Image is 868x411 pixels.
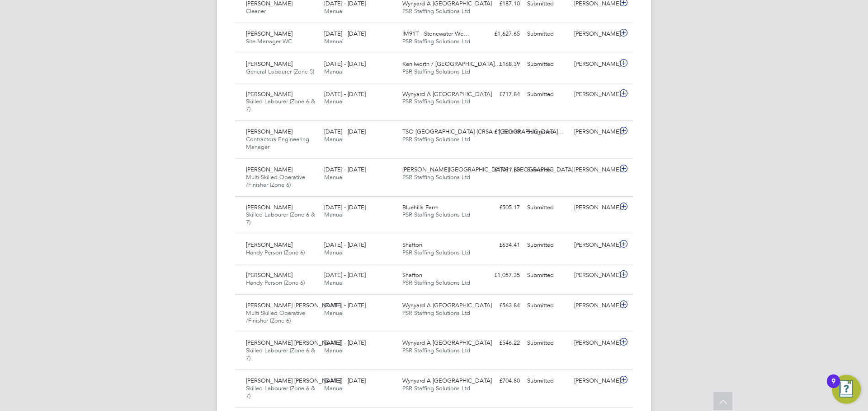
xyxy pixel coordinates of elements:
[246,60,292,68] span: [PERSON_NAME]
[524,27,571,42] div: Submitted
[476,336,524,351] div: £546.22
[476,162,524,177] div: £1,091.60
[571,57,618,72] div: [PERSON_NAME]
[571,87,618,102] div: [PERSON_NAME]
[246,377,341,384] span: [PERSON_NAME] [PERSON_NAME]
[324,128,366,135] span: [DATE] - [DATE]
[324,271,366,279] span: [DATE] - [DATE]
[476,298,524,313] div: £563.84
[246,68,314,75] span: General Labourer (Zone 5)
[324,377,366,384] span: [DATE] - [DATE]
[524,238,571,253] div: Submitted
[246,128,292,135] span: [PERSON_NAME]
[402,377,492,384] span: Wynyard A [GEOGRAPHIC_DATA]
[324,309,344,317] span: Manual
[246,203,292,211] span: [PERSON_NAME]
[246,30,292,37] span: [PERSON_NAME]
[524,87,571,102] div: Submitted
[571,374,618,388] div: [PERSON_NAME]
[324,68,344,75] span: Manual
[524,162,571,177] div: Submitted
[246,97,315,113] span: Skilled Labourer (Zone 6 & 7)
[524,125,571,139] div: Submitted
[246,249,305,256] span: Handy Person (Zone 6)
[324,173,344,181] span: Manual
[402,346,470,354] span: PSR Staffing Solutions Ltd
[402,384,470,392] span: PSR Staffing Solutions Ltd
[324,241,366,249] span: [DATE] - [DATE]
[402,166,573,173] span: [PERSON_NAME][GEOGRAPHIC_DATA] / [GEOGRAPHIC_DATA]
[246,301,341,309] span: [PERSON_NAME] [PERSON_NAME]
[524,57,571,72] div: Submitted
[324,279,344,286] span: Manual
[324,339,366,346] span: [DATE] - [DATE]
[402,339,492,346] span: Wynyard A [GEOGRAPHIC_DATA]
[402,203,439,211] span: Bluehills Farm
[246,90,292,98] span: [PERSON_NAME]
[832,375,861,404] button: Open Resource Center, 9 new notifications
[476,57,524,72] div: £168.39
[324,135,344,143] span: Manual
[402,90,492,98] span: Wynyard A [GEOGRAPHIC_DATA]
[571,125,618,139] div: [PERSON_NAME]
[402,173,470,181] span: PSR Staffing Solutions Ltd
[524,200,571,215] div: Submitted
[402,271,422,279] span: Shafton
[402,211,470,218] span: PSR Staffing Solutions Ltd
[402,37,470,45] span: PSR Staffing Solutions Ltd
[402,309,470,317] span: PSR Staffing Solutions Ltd
[324,249,344,256] span: Manual
[402,279,470,286] span: PSR Staffing Solutions Ltd
[324,301,366,309] span: [DATE] - [DATE]
[324,60,366,68] span: [DATE] - [DATE]
[246,166,292,173] span: [PERSON_NAME]
[246,241,292,249] span: [PERSON_NAME]
[324,30,366,37] span: [DATE] - [DATE]
[402,249,470,256] span: PSR Staffing Solutions Ltd
[524,268,571,283] div: Submitted
[571,238,618,253] div: [PERSON_NAME]
[476,374,524,388] div: £704.80
[324,384,344,392] span: Manual
[571,336,618,351] div: [PERSON_NAME]
[246,271,292,279] span: [PERSON_NAME]
[402,97,470,105] span: PSR Staffing Solutions Ltd
[571,298,618,313] div: [PERSON_NAME]
[402,135,470,143] span: PSR Staffing Solutions Ltd
[246,37,292,45] span: Site Manager WC
[324,37,344,45] span: Manual
[476,125,524,139] div: £1,320.00
[246,309,305,324] span: Multi Skilled Operative /Finisher (Zone 6)
[402,30,469,37] span: IM91T - Stonewater We…
[246,173,305,189] span: Multi Skilled Operative /Finisher (Zone 6)
[476,238,524,253] div: £634.41
[324,166,366,173] span: [DATE] - [DATE]
[324,97,344,105] span: Manual
[402,241,422,249] span: Shafton
[831,381,835,393] div: 9
[246,339,341,346] span: [PERSON_NAME] [PERSON_NAME]
[402,128,564,135] span: TSO-[GEOGRAPHIC_DATA] (CRSA / [GEOGRAPHIC_DATA]…
[402,7,470,15] span: PSR Staffing Solutions Ltd
[324,203,366,211] span: [DATE] - [DATE]
[246,7,266,15] span: Cleaner
[246,135,309,151] span: Contractors Engineering Manager
[402,301,492,309] span: Wynyard A [GEOGRAPHIC_DATA]
[524,298,571,313] div: Submitted
[402,60,500,68] span: Kenilworth / [GEOGRAPHIC_DATA]…
[476,268,524,283] div: £1,057.35
[476,27,524,42] div: £1,627.65
[324,7,344,15] span: Manual
[571,200,618,215] div: [PERSON_NAME]
[571,268,618,283] div: [PERSON_NAME]
[571,162,618,177] div: [PERSON_NAME]
[324,346,344,354] span: Manual
[476,200,524,215] div: £505.17
[246,346,315,362] span: Skilled Labourer (Zone 6 & 7)
[524,374,571,388] div: Submitted
[402,68,470,75] span: PSR Staffing Solutions Ltd
[324,211,344,218] span: Manual
[246,279,305,286] span: Handy Person (Zone 6)
[476,87,524,102] div: £717.84
[524,336,571,351] div: Submitted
